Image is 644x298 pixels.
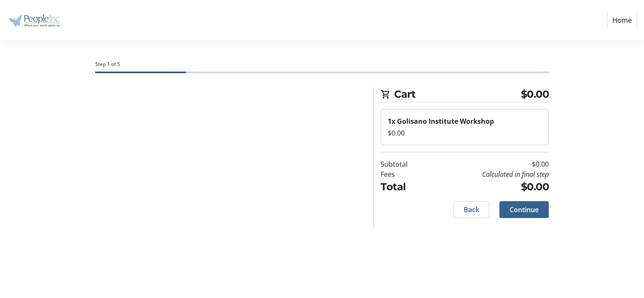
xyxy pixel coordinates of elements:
td: $0.00 [429,159,549,169]
div: Step 1 of 5 [95,61,549,68]
span: Back [464,205,479,215]
span: Cart [394,87,521,102]
a: Home [607,12,637,28]
button: Continue [499,201,549,218]
td: Total [381,179,429,194]
span: Continue [510,205,539,215]
strong: 1x Golisano Institute Workshop [388,117,494,126]
td: Subtotal [381,159,429,169]
img: People Inc.'s Logo [7,3,67,37]
span: $0.00 [521,87,549,102]
td: Calculated in final step [429,169,549,179]
td: $0.00 [429,179,549,194]
button: Back [453,201,489,218]
div: $0.00 [388,128,542,138]
td: Fees [381,169,429,179]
